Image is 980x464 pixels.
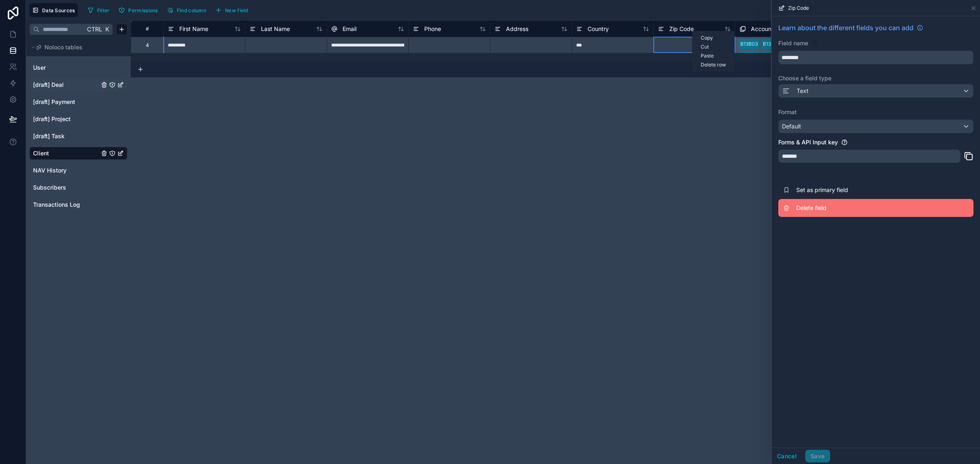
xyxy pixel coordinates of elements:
[33,149,99,157] a: Client
[33,201,80,209] span: Transactions Log
[29,147,127,160] div: Client
[45,43,82,51] span: Noloco tables
[693,33,734,42] div: Copy
[33,149,49,157] span: Client
[33,183,99,192] a: Subscribers
[33,115,99,123] a: [draft] Project
[33,201,99,209] a: Transactions Log
[788,5,809,11] span: Zip Code
[104,27,110,32] span: K
[42,7,75,13] span: Data Sources
[33,64,46,72] span: User
[29,198,127,211] div: Transactions Log
[424,25,441,33] span: Phone
[778,84,973,98] button: Text
[128,7,158,13] span: Permissions
[778,74,973,82] label: Choose a field type
[778,108,973,116] label: Format
[33,183,66,192] span: Subscribers
[116,4,160,16] button: Permissions
[179,25,208,33] span: First Name
[796,186,914,194] span: Set as primary field
[29,95,127,108] div: [draft] Payment
[116,4,164,16] a: Permissions
[782,123,801,130] span: Default
[85,4,113,16] button: Filter
[33,98,75,106] span: [draft] Payment
[29,130,127,143] div: [draft] Task
[33,132,99,140] a: [draft] Task
[588,25,609,33] span: Country
[778,39,808,47] label: Field name
[212,4,251,16] button: New field
[33,166,67,175] span: NAV History
[97,7,110,13] span: Filter
[86,24,103,34] span: Ctrl
[778,23,913,33] span: Learn about the different fields you can add
[751,25,773,33] span: Account
[693,42,734,51] div: Cut
[29,113,127,126] div: [draft] Project
[164,4,209,16] button: Find column
[261,25,290,33] span: Last Name
[778,199,973,217] button: Delete field
[33,115,71,123] span: [draft] Project
[33,132,65,140] span: [draft] Task
[778,138,838,146] label: Forms & API Input key
[146,42,149,49] div: 4
[33,64,99,72] a: User
[797,87,808,95] span: Text
[33,98,99,106] a: [draft] Payment
[693,51,734,60] div: Paste
[343,25,356,33] span: Email
[778,119,973,133] button: Default
[29,78,127,91] div: [draft] Deal
[137,26,157,32] div: #
[669,25,694,33] span: Zip Code
[29,42,122,53] button: Noloco tables
[796,204,914,212] span: Delete field
[29,164,127,177] div: NAV History
[506,25,528,33] span: Address
[29,181,127,194] div: Subscribers
[33,81,99,89] a: [draft] Deal
[29,61,127,74] div: User
[772,450,802,463] button: Cancel
[778,23,923,33] a: Learn about the different fields you can add
[33,81,64,89] span: [draft] Deal
[33,166,99,175] a: NAV History
[29,3,78,17] button: Data Sources
[225,7,248,13] span: New field
[177,7,206,13] span: Find column
[693,60,734,69] div: Delete row
[778,181,973,199] button: Set as primary field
